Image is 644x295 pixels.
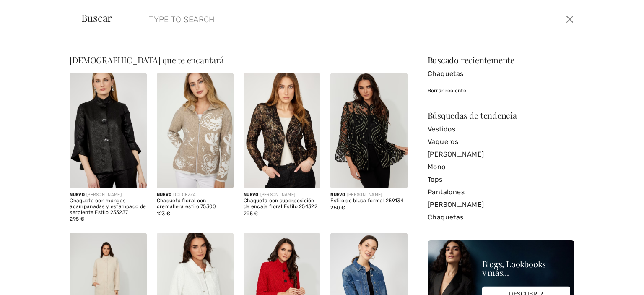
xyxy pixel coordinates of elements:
[244,198,317,209] font: Chaqueta con superposición de encaje floral Estilo 254322
[18,6,41,13] font: Ayuda
[157,211,171,217] font: 123 €
[428,175,443,183] font: Tops
[86,192,122,197] font: [PERSON_NAME]
[428,188,465,196] font: Pantalones
[143,7,458,32] input: TYPE TO SEARCH
[428,173,574,186] a: Tops
[428,88,467,94] font: Borrar reciente
[157,198,216,209] font: Chaqueta floral con cremallera estilo 75300
[428,70,464,78] font: Chaquetas
[428,136,574,148] a: Vaqueros
[347,192,382,197] font: [PERSON_NAME]
[173,192,196,197] font: DOLCEZZA
[428,161,574,173] a: Mono
[428,186,574,198] a: Pantalones
[70,54,223,65] font: [DEMOGRAPHIC_DATA] que te encantará
[428,213,464,221] font: Chaquetas
[81,11,112,24] font: Buscar
[70,73,146,188] img: Snake Print Flare Sleeve jacket Style 253237. Black
[244,73,320,188] img: floral lace overlay jacket Style 254322. Copper/Black
[428,148,574,161] a: [PERSON_NAME]
[428,150,484,158] font: [PERSON_NAME]
[330,198,403,204] font: Estilo de blusa formal 259134
[330,205,345,211] font: 250 €
[260,192,296,197] font: [PERSON_NAME]
[428,68,574,80] a: Chaquetas
[244,192,259,197] font: Nuevo
[428,163,446,171] font: Mono
[428,110,517,121] font: Búsquedas de tendencia
[428,198,574,211] a: [PERSON_NAME]
[428,201,484,209] font: [PERSON_NAME]
[244,211,258,217] font: 295 €
[563,13,576,26] button: Close
[157,192,172,197] font: Nuevo
[70,216,84,222] font: 295 €
[70,192,85,197] font: Nuevo
[482,258,546,278] font: Blogs, Lookbooks y más...
[428,138,459,146] font: Vaqueros
[330,73,407,188] img: Formal Top Style 259134. Black/Gold
[428,125,456,133] font: Vestidos
[330,192,345,197] font: Nuevo
[428,211,574,224] a: Chaquetas
[157,73,234,188] img: Floral Zip-Up Jacket Style 75300. Oatmeal
[428,54,514,65] font: Buscado recientemente
[428,123,574,136] a: Vestidos
[70,198,146,215] font: Chaqueta con mangas acampanadas y estampado de serpiente Estilo 253237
